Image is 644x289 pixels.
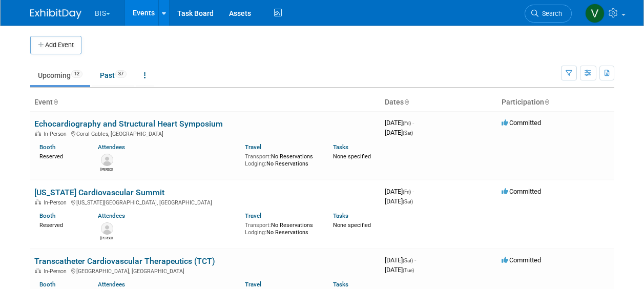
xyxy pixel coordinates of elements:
[30,94,381,111] th: Event
[53,98,58,106] a: Sort by Event Name
[403,130,413,136] span: (Sat)
[34,256,215,266] a: Transcatheter Cardiovascular Therapeutics (TCT)
[30,9,81,19] img: ExhibitDay
[245,229,266,236] span: Lodging:
[100,166,113,172] div: Rob Rupel
[39,220,83,229] div: Reserved
[585,4,605,23] img: Valerie Shively
[98,212,125,219] a: Attendees
[385,256,416,264] span: [DATE]
[403,199,413,204] span: (Sat)
[39,143,55,151] a: Booth
[30,36,81,54] button: Add Event
[412,188,414,195] span: -
[35,131,41,136] img: In-Person Event
[245,281,261,288] a: Travel
[502,256,541,264] span: Committed
[381,94,497,111] th: Dates
[71,70,82,78] span: 12
[403,267,414,273] span: (Tue)
[333,212,348,219] a: Tasks
[115,70,127,78] span: 37
[39,281,55,288] a: Booth
[245,160,266,167] span: Lodging:
[245,220,318,236] div: No Reservations No Reservations
[333,143,348,151] a: Tasks
[385,188,414,195] span: [DATE]
[412,119,414,127] span: -
[333,222,371,229] span: None specified
[101,222,113,235] img: Kim Herring
[404,98,409,106] a: Sort by Start Date
[538,10,562,17] span: Search
[39,212,55,219] a: Booth
[403,258,413,263] span: (Sat)
[35,268,41,273] img: In-Person Event
[44,199,70,206] span: In-Person
[502,188,541,195] span: Committed
[414,256,416,264] span: -
[100,235,113,241] div: Kim Herring
[35,199,41,204] img: In-Person Event
[101,154,113,166] img: Rob Rupel
[403,189,411,195] span: (Fri)
[245,212,261,219] a: Travel
[30,66,90,85] a: Upcoming12
[44,268,70,275] span: In-Person
[34,266,377,275] div: [GEOGRAPHIC_DATA], [GEOGRAPHIC_DATA]
[245,153,271,160] span: Transport:
[34,198,377,206] div: [US_STATE][GEOGRAPHIC_DATA], [GEOGRAPHIC_DATA]
[497,94,614,111] th: Participation
[403,120,411,126] span: (Fri)
[333,281,348,288] a: Tasks
[385,129,413,136] span: [DATE]
[544,98,549,106] a: Sort by Participation Type
[39,151,83,160] div: Reserved
[34,129,377,137] div: Coral Gables, [GEOGRAPHIC_DATA]
[245,143,261,151] a: Travel
[245,222,271,229] span: Transport:
[34,119,223,129] a: Echocardiography and Structural Heart Symposium
[44,131,70,137] span: In-Person
[92,66,134,85] a: Past37
[98,281,125,288] a: Attendees
[333,153,371,160] span: None specified
[98,143,125,151] a: Attendees
[502,119,541,127] span: Committed
[525,5,572,23] a: Search
[34,188,164,197] a: [US_STATE] Cardiovascular Summit
[385,119,414,127] span: [DATE]
[385,197,413,205] span: [DATE]
[385,266,414,274] span: [DATE]
[245,151,318,167] div: No Reservations No Reservations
